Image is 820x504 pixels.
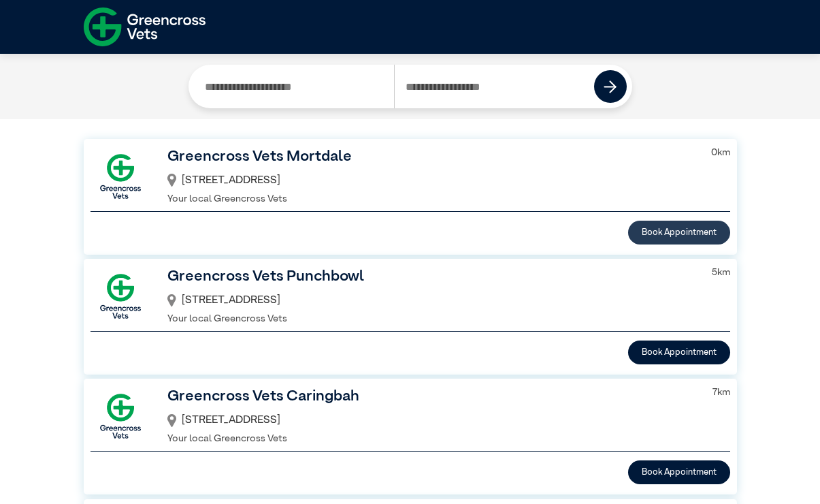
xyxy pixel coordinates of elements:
[394,65,595,108] input: Search by Postcode
[167,146,693,169] h3: Greencross Vets Mortdale
[194,65,394,108] input: Search by Clinic Name
[91,386,150,446] img: GX-Square.png
[167,266,694,289] h3: Greencross Vets Punchbowl
[167,409,695,432] div: [STREET_ADDRESS]
[167,289,694,312] div: [STREET_ADDRESS]
[712,266,730,281] p: 5 km
[84,3,206,50] img: f-logo
[604,80,617,93] img: icon-right
[91,146,150,206] img: GX-Square.png
[628,460,730,484] button: Book Appointment
[167,432,695,447] p: Your local Greencross Vets
[711,146,730,161] p: 0 km
[167,192,693,207] p: Your local Greencross Vets
[167,169,693,192] div: [STREET_ADDRESS]
[712,385,730,400] p: 7 km
[628,341,730,364] button: Book Appointment
[167,312,694,327] p: Your local Greencross Vets
[628,221,730,245] button: Book Appointment
[91,266,150,326] img: GX-Square.png
[167,385,695,409] h3: Greencross Vets Caringbah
